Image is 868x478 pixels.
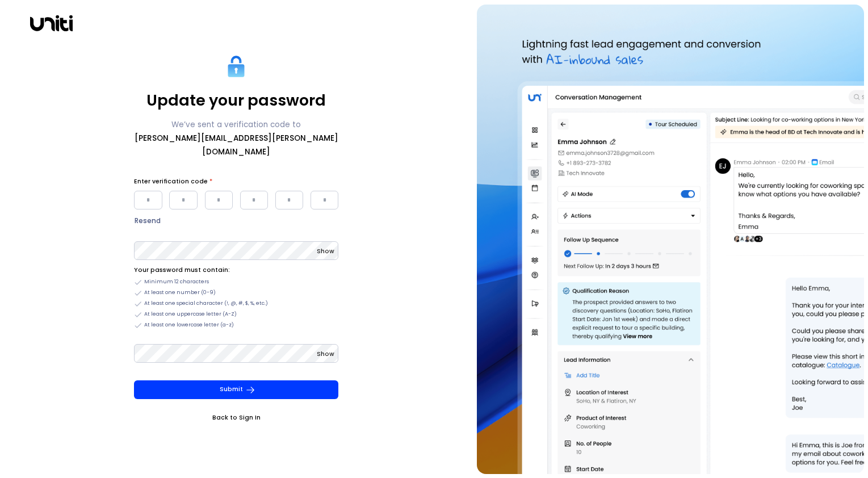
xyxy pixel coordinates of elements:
label: Enter verification code [134,176,338,187]
input: Please enter OTP character 1 [134,191,162,209]
input: Please enter OTP character 2 [169,191,198,209]
span: Show [317,350,334,358]
a: Back to Sign In [134,412,338,424]
button: Submit [134,380,338,399]
span: Show [317,247,334,255]
input: Please enter OTP character 6 [311,191,339,209]
input: Please enter OTP character 3 [205,191,233,209]
li: Your password must contain: [134,265,338,276]
p: Update your password [146,88,326,113]
button: Resend [134,214,161,227]
span: At least one uppercase letter (A-Z) [144,311,237,318]
button: Show [317,246,334,257]
p: We’ve sent a verification code to [134,118,338,159]
span: At least one special character (!, @, #, $, %, etc.) [144,300,268,308]
img: auth-hero.png [477,5,863,474]
input: Please enter OTP character 5 [275,191,304,209]
input: Please enter OTP character 4 [240,191,269,209]
span: [PERSON_NAME][EMAIL_ADDRESS][PERSON_NAME][DOMAIN_NAME] [134,132,338,159]
button: Show [317,349,334,360]
span: At least one lowercase letter (a-z) [144,321,234,329]
span: At least one number (0-9) [144,289,216,297]
span: Minimum 12 characters [144,278,209,286]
